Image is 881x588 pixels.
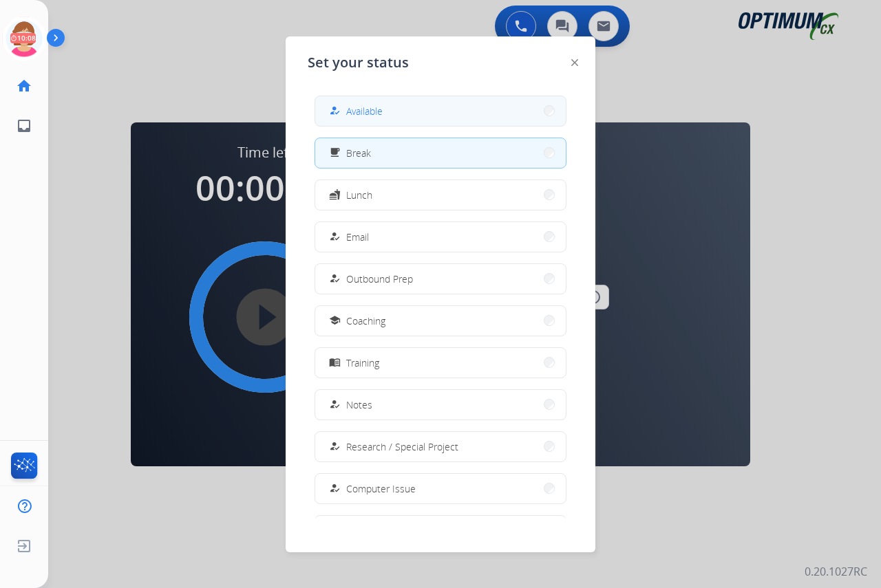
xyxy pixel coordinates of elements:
span: Email [346,230,369,244]
mat-icon: how_to_reg [329,483,341,494]
mat-icon: school [329,315,341,327]
mat-icon: how_to_reg [329,105,341,117]
p: 0.20.1027RC [805,563,867,580]
span: Outbound Prep [346,272,413,286]
mat-icon: inbox [16,118,32,134]
button: Training [315,348,566,378]
button: Notes [315,390,566,420]
button: Computer Issue [315,474,566,503]
span: Lunch [346,188,372,202]
mat-icon: fastfood [329,189,341,201]
mat-icon: free_breakfast [329,147,341,159]
button: Email [315,222,566,252]
span: Notes [346,398,372,412]
button: Internet Issue [315,516,566,545]
button: Outbound Prep [315,264,566,294]
mat-icon: how_to_reg [329,399,341,411]
span: Available [346,104,383,118]
span: Coaching [346,314,385,328]
button: Lunch [315,180,566,210]
span: Break [346,146,371,160]
img: close-button [571,59,578,66]
mat-icon: home [16,78,32,94]
span: Training [346,356,379,370]
span: Research / Special Project [346,439,458,454]
mat-icon: how_to_reg [329,441,341,453]
mat-icon: how_to_reg [329,273,341,285]
mat-icon: menu_book [329,357,341,369]
button: Available [315,96,566,126]
button: Coaching [315,306,566,336]
button: Break [315,138,566,168]
span: Set your status [308,53,409,72]
mat-icon: how_to_reg [329,231,341,243]
span: Computer Issue [346,481,416,496]
button: Research / Special Project [315,432,566,461]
